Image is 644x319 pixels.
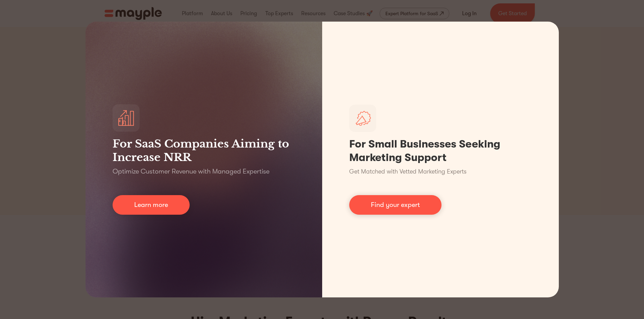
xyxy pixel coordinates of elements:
h1: For Small Businesses Seeking Marketing Support [349,137,532,164]
a: Learn more [113,195,190,215]
h3: For SaaS Companies Aiming to Increase NRR [113,137,295,164]
p: Optimize Customer Revenue with Managed Expertise [113,167,269,176]
a: Find your expert [349,195,442,215]
p: Get Matched with Vetted Marketing Experts [349,167,467,176]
